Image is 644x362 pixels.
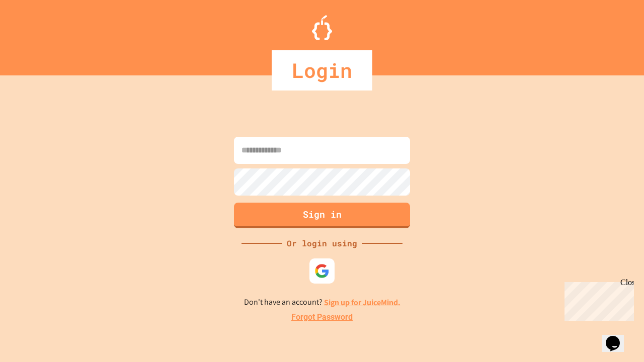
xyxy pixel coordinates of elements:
div: Or login using [282,237,362,249]
p: Don't have an account? [244,296,400,309]
div: Chat with us now!Close [4,4,69,64]
button: Sign in [234,203,410,228]
div: Login [272,50,372,90]
img: google-icon.svg [314,263,330,279]
iframe: chat widget [560,278,634,321]
a: Sign up for JuiceMind. [324,297,400,308]
img: Logo.svg [312,15,332,40]
iframe: chat widget [602,322,634,352]
a: Forgot Password [291,311,353,323]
